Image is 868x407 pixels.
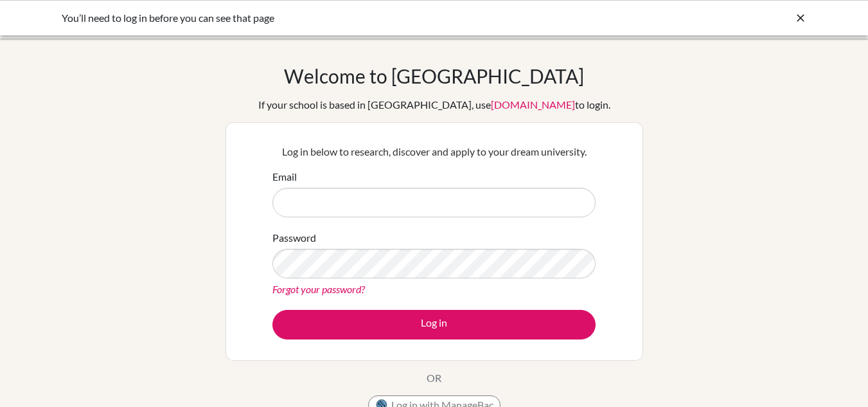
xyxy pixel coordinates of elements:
p: Log in below to research, discover and apply to your dream university. [272,144,596,159]
div: If your school is based in [GEOGRAPHIC_DATA], use to login. [258,97,610,113]
label: Email [272,169,297,185]
div: You’ll need to log in before you can see that page [62,10,614,26]
button: Log in [272,310,596,339]
label: Password [272,230,316,246]
p: OR [427,370,441,386]
h1: Welcome to [GEOGRAPHIC_DATA] [284,64,584,87]
a: [DOMAIN_NAME] [491,98,575,111]
a: Forgot your password? [272,283,365,295]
